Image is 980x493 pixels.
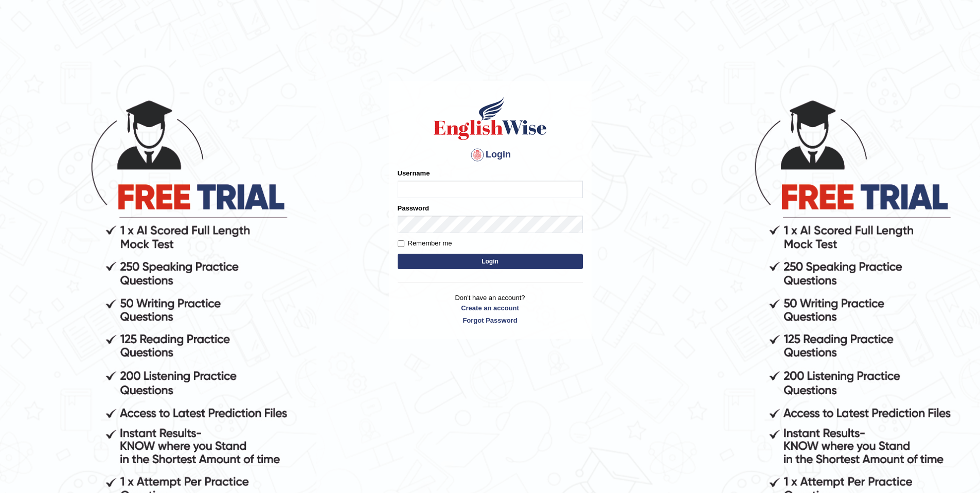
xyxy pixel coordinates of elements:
[398,293,583,325] p: Don't have an account?
[398,238,452,249] label: Remember me
[398,147,583,163] h4: Login
[398,203,429,213] label: Password
[432,95,549,142] img: Logo of English Wise sign in for intelligent practice with AI
[398,240,404,247] input: Remember me
[398,168,430,178] label: Username
[398,254,583,269] button: Login
[398,315,583,325] a: Forgot Password
[398,303,583,313] a: Create an account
